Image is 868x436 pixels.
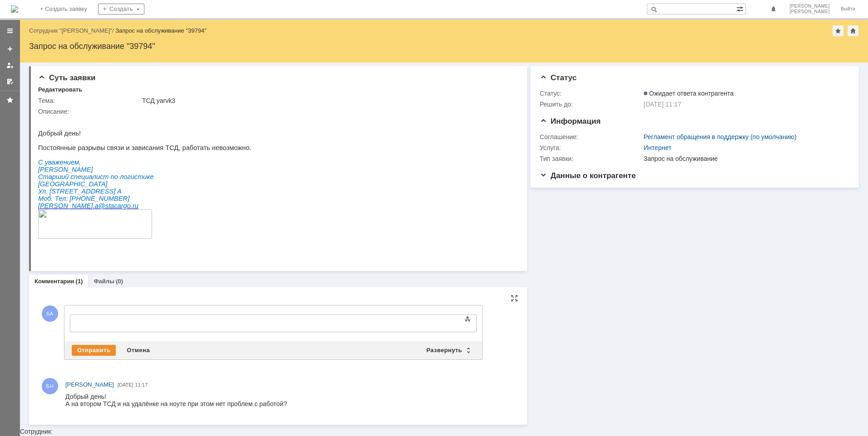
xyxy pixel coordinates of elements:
[142,97,513,104] div: ТСД yarvk3
[67,87,93,94] span: stacargo
[540,101,642,108] div: Решить до:
[540,133,642,140] div: Соглашение:
[38,86,82,93] div: Редактировать
[98,4,144,15] div: Создать
[540,90,642,97] div: Статус:
[540,144,642,151] div: Услуга:
[540,73,577,82] span: Статус
[118,382,133,388] span: [DATE]
[42,305,58,322] span: БА
[848,25,858,36] div: Сделать домашней страницей
[789,9,830,15] span: [PERSON_NAME]
[116,278,123,285] div: (0)
[644,155,845,162] div: Запрос на обслуживание
[511,295,518,302] div: На всю страницу
[736,4,745,13] span: Расширенный поиск
[462,314,473,325] span: Показать панель инструментов
[540,171,636,180] span: Данные о контрагенте
[3,42,17,56] a: Создать заявку
[3,74,17,89] a: Мои согласования
[94,87,100,94] span: ru
[135,382,148,388] span: 11:17
[60,87,67,94] span: @
[540,117,601,126] span: Информация
[65,380,114,389] a: [PERSON_NAME]
[644,90,734,97] span: Ожидает ответа контрагента
[57,87,60,94] span: a
[540,155,642,162] div: Тип заявки:
[93,87,94,94] span: .
[3,58,17,73] a: Мои заявки
[38,73,95,82] span: Суть заявки
[38,108,515,115] div: Описание:
[76,278,83,285] div: (1)
[11,5,18,13] a: Перейти на домашнюю страницу
[115,27,207,34] div: Запрос на обслуживание "39794"
[644,144,671,151] a: Интернет
[38,97,140,104] div: Тема:
[94,278,114,285] a: Файлы
[55,87,57,94] span: .
[29,42,859,51] div: Запрос на обслуживание "39794"
[833,25,843,36] div: Добавить в избранное
[11,5,18,13] img: logo
[644,133,797,140] a: Регламент обращения в поддержку (по умолчанию)
[20,63,868,435] div: Сотрудник:
[65,381,114,388] span: [PERSON_NAME]
[644,101,681,108] span: [DATE] 11:17
[29,27,115,34] div: /
[29,27,112,34] a: Сотрудник "[PERSON_NAME]"
[35,278,74,285] a: Комментарии
[789,4,830,9] span: [PERSON_NAME]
